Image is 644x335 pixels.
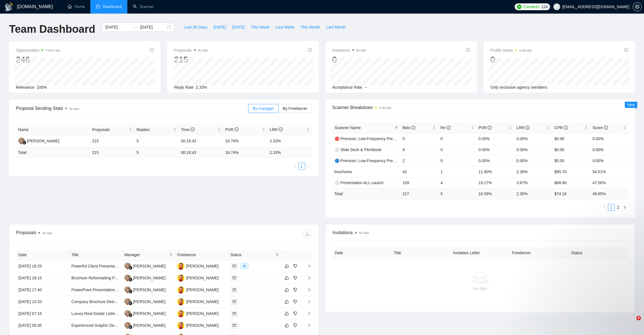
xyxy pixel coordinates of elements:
[517,5,521,9] img: upwork-logo.png
[303,276,311,280] span: right
[633,5,641,9] span: setting
[140,24,166,30] input: End date
[514,155,552,166] td: 0.00%
[92,127,128,133] span: Proposals
[177,322,184,329] img: JN
[274,251,280,259] span: filter
[235,127,239,131] span: info-circle
[133,263,165,269] div: [PERSON_NAME]
[233,312,236,315] span: mail
[69,249,122,260] th: Title
[69,284,122,296] td: PowerPoint Presentation Creation
[303,288,311,292] span: right
[332,104,628,111] span: Scanner Breakdown
[174,47,208,54] span: Proposals
[175,249,228,260] th: Freelancer
[71,264,150,268] a: Powerful Client Presentation Design Needed
[552,177,590,188] td: $68.80
[292,310,299,317] button: dislike
[233,288,236,292] span: mail
[283,106,307,111] span: By Freelancer
[292,322,299,329] button: dislike
[198,49,208,52] span: No data
[625,316,638,329] iframe: Intercom live chat
[333,229,628,236] span: Invitations
[181,127,195,132] span: Time
[133,310,165,317] div: [PERSON_NAME]
[177,264,219,268] a: JN[PERSON_NAME]
[488,126,492,130] span: info-circle
[229,23,248,32] button: [DATE]
[394,123,399,132] span: filter
[603,206,606,209] span: left
[124,275,165,280] a: VZ[PERSON_NAME]
[16,296,69,308] td: [DATE] 13:20
[186,310,219,317] div: [PERSON_NAME]
[510,247,569,258] th: Freelancer
[624,48,628,52] span: info-circle
[466,48,470,52] span: info-circle
[395,126,398,129] span: filter
[285,288,289,292] span: like
[133,287,165,293] div: [PERSON_NAME]
[150,48,154,52] span: info-circle
[525,126,529,130] span: info-circle
[69,107,79,110] span: No data
[5,3,14,12] img: logo
[177,275,184,282] img: JN
[270,127,283,132] span: LRR
[133,25,138,29] span: to
[69,320,122,332] td: Experienced Graphic Designer Needed – 4-Page Premium Skincare Brochure
[283,286,290,293] button: like
[276,253,279,256] span: filter
[569,247,628,258] th: Status
[184,24,207,30] span: Last 30 Days
[233,264,236,268] span: mail
[124,263,131,270] img: VZ
[134,124,178,135] th: Replies
[283,263,290,269] button: like
[332,54,366,65] div: 0
[177,287,219,292] a: JN[PERSON_NAME]
[285,264,289,268] span: like
[335,147,381,152] a: ⚪ Slide Deck & Pitchbook
[177,286,184,293] img: JN
[293,164,297,168] span: left
[177,275,219,280] a: JN[PERSON_NAME]
[335,136,411,141] a: 🔴 Premium: Low-Frequency Presentations
[292,286,299,293] button: dislike
[303,312,311,316] span: right
[124,286,131,293] img: VZ
[124,322,131,329] img: VZ
[335,180,383,185] a: ⚪ Presentation ALL-cautch
[552,155,590,166] td: $0.00
[186,263,219,269] div: [PERSON_NAME]
[18,138,59,143] a: VZ[PERSON_NAME]
[592,125,608,130] span: Score
[476,177,514,188] td: 19.27%
[223,147,267,158] td: 16.74 %
[552,133,590,144] td: $0.00
[476,188,514,199] td: 16.59 %
[22,141,26,145] img: gigradar-bm.png
[400,133,438,144] td: 0
[514,166,552,177] td: 2.38%
[169,253,173,256] span: filter
[133,275,165,281] div: [PERSON_NAME]
[476,133,514,144] td: 0.00%
[476,155,514,166] td: 0.00%
[447,126,451,130] span: info-circle
[293,264,297,268] span: dislike
[133,25,138,29] span: swap-right
[136,127,172,133] span: Replies
[440,125,451,130] span: Re
[186,287,219,293] div: [PERSON_NAME]
[71,288,131,292] a: PowerPoint Presentation Creation
[403,125,415,130] span: Bids
[621,204,628,211] li: Next Page
[90,135,134,147] td: 215
[181,23,210,32] button: Last 30 Days
[105,24,131,30] input: Start date
[279,127,283,131] span: info-circle
[400,177,438,188] td: 109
